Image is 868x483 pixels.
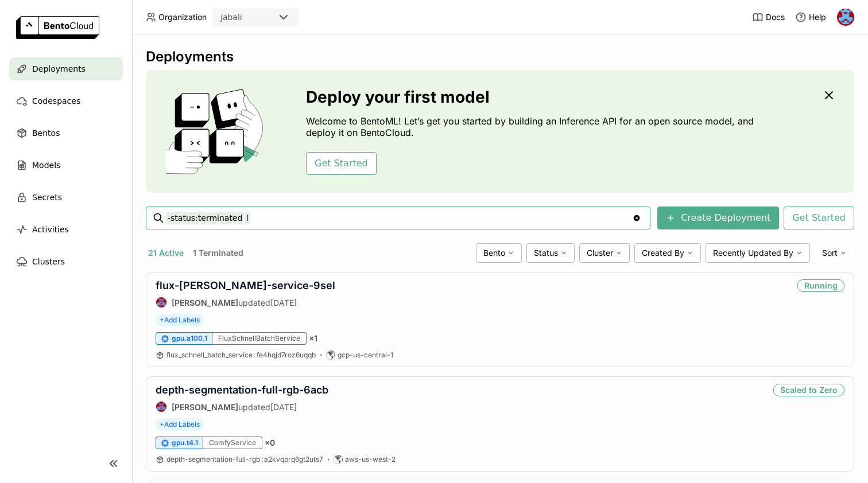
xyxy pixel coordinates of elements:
span: Deployments [32,62,86,76]
div: Status [526,243,575,263]
span: Created By [642,248,684,258]
img: logo [16,16,99,39]
span: Recently Updated By [713,248,793,258]
span: Sort [822,248,838,258]
div: ComfyService [203,437,262,449]
span: Clusters [32,255,65,268]
img: Sasha Azad [837,9,854,26]
span: Activities [32,223,69,236]
a: Deployments [9,57,123,80]
button: Create Deployment [657,207,779,229]
div: updated [156,401,328,412]
div: Bento [476,243,522,263]
span: Status [534,248,558,258]
span: [DATE] [270,298,297,307]
span: Secrets [32,190,62,204]
span: +Add Labels [156,418,204,431]
span: : [254,350,255,359]
a: Models [9,154,123,177]
span: gpu.t4.1 [172,438,198,447]
span: Models [32,158,60,172]
span: flux_schnell_batch_service fe4hqjd7roz6uqqb [166,350,316,359]
strong: [PERSON_NAME] [172,402,238,412]
button: 21 Active [146,246,186,260]
input: Selected jabali. [243,12,245,24]
div: jabali [220,11,242,23]
span: gpu.a100.1 [172,334,207,343]
span: Docs [766,12,785,22]
a: Codespaces [9,89,123,112]
a: Activities [9,218,123,241]
div: Help [795,11,826,23]
a: flux_schnell_batch_service:fe4hqjd7roz6uqqb [166,350,316,360]
span: Organization [158,12,207,22]
svg: Clear value [632,213,641,223]
h3: Deploy your first model [306,88,759,106]
div: updated [156,297,335,308]
button: 1 Terminated [191,246,246,260]
button: Get Started [784,207,854,229]
p: Welcome to BentoML! Let’s get you started by building an Inference API for an open source model, ... [306,115,759,138]
a: depth-segmentation-full-rgb-6acb [156,384,328,396]
span: gcp-us-central-1 [338,350,393,360]
div: FluxSchnellBatchService [212,332,307,345]
span: × 1 [309,333,317,344]
span: Cluster [587,248,613,258]
span: Codespaces [32,94,80,108]
img: Jhonatan Oliveira [156,297,166,307]
span: : [261,455,263,463]
span: depth-segmentation-full-rgb a2kvqprq6gt2uts7 [166,455,323,463]
div: Created By [634,243,701,263]
div: Running [797,279,844,292]
img: Jhonatan Oliveira [156,402,166,412]
input: Search [166,209,632,227]
a: Bentos [9,122,123,145]
div: Deployments [146,48,854,65]
a: Docs [752,11,785,23]
div: Scaled to Zero [773,384,844,396]
span: [DATE] [270,402,297,412]
span: Help [809,12,826,22]
div: Sort [815,243,854,263]
button: Get Started [306,152,377,175]
a: flux-[PERSON_NAME]-service-9sel [156,279,335,291]
div: Cluster [579,243,630,263]
span: Bentos [32,126,60,140]
span: +Add Labels [156,314,204,326]
a: Secrets [9,186,123,209]
span: aws-us-west-2 [345,455,396,464]
img: cover onboarding [155,88,278,174]
span: × 0 [265,438,275,448]
span: Bento [483,248,505,258]
a: Clusters [9,250,123,273]
a: depth-segmentation-full-rgb:a2kvqprq6gt2uts7 [166,455,323,464]
strong: [PERSON_NAME] [172,298,238,307]
div: Recently Updated By [706,243,810,263]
